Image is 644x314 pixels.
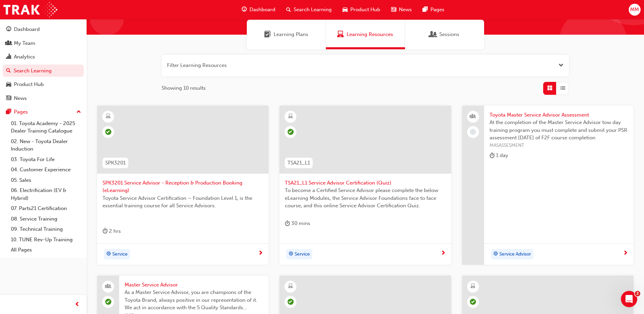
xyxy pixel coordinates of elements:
[8,224,84,234] a: 09. Technical Training
[75,300,80,309] span: prev-icon
[430,6,444,14] span: Pages
[471,112,475,121] span: people-icon
[560,84,565,92] span: List
[493,250,498,259] span: target-icon
[285,187,445,210] span: To become a Certified Service Advisor please complete the below eLearning Modules, the Service Ad...
[6,95,11,102] span: news-icon
[499,250,531,258] span: Service Advisor
[386,3,417,17] a: news-iconNews
[471,282,475,291] span: learningResourceType_ELEARNING-icon
[288,112,293,121] span: learningResourceType_ELEARNING-icon
[288,129,294,135] span: learningRecordVerb_COMPLETE-icon
[105,159,126,167] span: SPK3201
[288,159,310,167] span: TSA21_L1
[105,299,111,305] span: learningRecordVerb_ATTEND-icon
[242,5,247,14] span: guage-icon
[289,250,293,259] span: target-icon
[621,291,637,307] iframe: Intercom live chat
[430,31,437,38] span: Sessions
[399,6,412,14] span: News
[623,250,628,257] span: next-icon
[6,40,11,47] span: people-icon
[8,118,84,136] a: 01. Toyota Academy - 2025 Dealer Training Catalogue
[547,84,552,92] span: Grid
[490,111,628,119] span: Toyota Master Service Advisor Assessment
[106,112,111,121] span: learningResourceType_ELEARNING-icon
[6,27,11,33] span: guage-icon
[285,179,445,187] span: TSA21_L1 Service Advisor Certification (Quiz)
[103,227,108,235] span: duration-icon
[490,119,628,142] span: At the completion of the Master Service Advisor tow day training program you must complete and su...
[6,82,11,88] span: car-icon
[274,31,308,38] span: Learning Plans
[8,203,84,214] a: 07. Parts21 Certification
[3,78,84,91] a: Product Hub
[294,6,332,14] span: Search Learning
[462,106,633,265] a: Toyota Master Service Advisor AssessmentAt the completion of the Master Service Advisor tow day t...
[14,25,40,33] div: Dashboard
[635,291,640,296] span: 2
[470,129,476,135] span: learningRecordVerb_NONE-icon
[3,65,84,77] a: Search Learning
[8,185,84,203] a: 06. Electrification (EV & Hybrid)
[8,136,84,154] a: 02. New - Toyota Dealer Induction
[14,53,35,61] div: Analytics
[295,250,310,258] span: Service
[125,281,263,289] span: Master Service Advisor
[8,164,84,175] a: 04. Customer Experience
[258,250,263,257] span: next-icon
[8,245,84,255] a: All Pages
[281,3,337,17] a: search-iconSearch Learning
[3,92,84,105] a: News
[629,4,641,16] button: MM
[8,175,84,186] a: 05. Sales
[112,250,128,258] span: Service
[106,250,111,259] span: target-icon
[236,3,281,17] a: guage-iconDashboard
[337,31,344,38] span: Learning Resources
[103,179,263,194] span: SPK3201 Service Advisor - Reception & Production Booking (eLearning)
[350,6,380,14] span: Product Hub
[105,129,111,135] span: learningRecordVerb_COMPLETE-icon
[247,20,326,49] a: Learning PlansLearning Plans
[162,84,206,92] span: Showing 10 results
[8,214,84,224] a: 08. Service Training
[264,31,271,38] span: Learning Plans
[326,20,405,49] a: Learning ResourcesLearning Resources
[441,250,446,257] span: next-icon
[103,227,121,235] div: 2 hrs
[285,219,290,228] span: duration-icon
[3,51,84,63] a: Analytics
[14,39,35,47] div: My Team
[3,37,84,50] a: My Team
[337,3,386,17] a: car-iconProduct Hub
[3,106,84,118] button: Pages
[106,282,111,291] span: people-icon
[343,5,348,14] span: car-icon
[125,289,263,312] span: As a Master Service Advisor, you are champions of the Toyota Brand, always positive in our repres...
[288,299,294,305] span: learningRecordVerb_COMPLETE-icon
[103,194,263,210] span: Toyota Service Advisor Certification – Foundation Level 1, is the essential training course for a...
[8,154,84,165] a: 03. Toyota For Life
[558,62,564,69] span: Open the filter
[14,108,28,116] div: Pages
[14,81,44,88] div: Product Hub
[14,94,27,102] div: News
[76,108,81,117] span: up-icon
[405,20,484,49] a: SessionsSessions
[417,3,450,17] a: pages-iconPages
[490,151,495,160] span: duration-icon
[3,22,84,106] button: DashboardMy TeamAnalyticsSearch LearningProduct HubNews
[6,109,11,115] span: pages-icon
[347,31,393,38] span: Learning Resources
[490,151,508,160] div: 1 day
[285,219,310,228] div: 30 mins
[288,282,293,291] span: learningResourceType_ELEARNING-icon
[97,106,269,265] a: SPK3201SPK3201 Service Advisor - Reception & Production Booking (eLearning)Toyota Service Advisor...
[3,2,57,17] img: Trak
[3,23,84,36] a: Dashboard
[490,142,628,150] span: MASASSESMENT
[279,106,451,265] a: TSA21_L1TSA21_L1 Service Advisor Certification (Quiz)To become a Certified Service Advisor please...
